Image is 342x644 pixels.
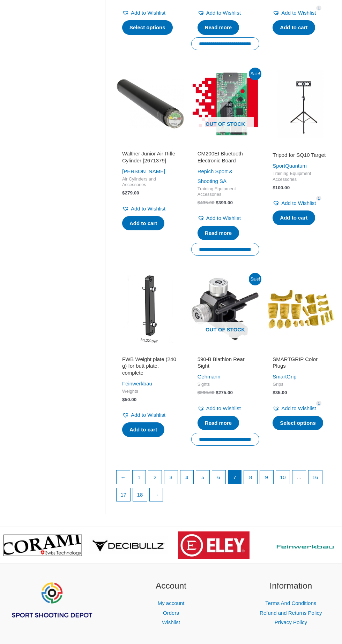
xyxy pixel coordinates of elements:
span: Grips [273,382,328,388]
span: Page 7 [228,470,241,484]
span: Add to Wishlist [281,405,316,411]
span: Sights [198,382,253,388]
a: Add to cart: “Tripod for SQ10 Target” [273,210,315,225]
img: Walther Junior Air Rifle Cylinder [116,70,184,138]
a: Out of stock [191,275,260,343]
a: Add to Wishlist [273,198,316,208]
iframe: Customer reviews powered by Trustpilot [122,347,178,356]
iframe: Customer reviews powered by Trustpilot [198,142,253,150]
iframe: Customer reviews powered by Trustpilot [273,347,328,356]
a: FWB Weight plate (240 g) for butt plate, complete [122,356,178,379]
a: Page 8 [244,470,257,484]
a: Select options for “SMARTGRIP Color Plugs” [273,416,323,430]
a: Page 1 [133,470,146,484]
span: $ [273,390,275,395]
span: Add to Wishlist [131,10,165,16]
a: SportQuantum [273,163,307,169]
span: 1 [316,6,322,11]
bdi: 399.00 [216,200,233,205]
a: SMARTGRIP Color Plugs [273,356,328,372]
span: $ [216,200,218,205]
aside: Footer Widget 3 [240,580,342,627]
a: Walther Junior Air Rifle Cylinder [2671379] [122,150,178,167]
a: Add to Wishlist [122,410,165,420]
span: 1 [316,196,322,201]
h2: Tripod for SQ10 Target [273,152,328,159]
span: Out of stock [196,322,254,338]
a: Page 17 [117,488,130,501]
h2: FWB Weight plate (240 g) for butt plate, complete [122,356,178,376]
a: Add to cart: “Walther Junior Air Rifle Cylinder [2671379]” [122,216,164,231]
span: … [292,470,306,484]
a: Page 6 [212,470,225,484]
h2: SMARTGRIP Color Plugs [273,356,328,369]
a: → [150,488,163,501]
span: Add to Wishlist [131,206,165,212]
h2: 590-B Biathlon Rear Sight [198,356,253,369]
span: Training Equipment Accessories [198,186,253,198]
span: $ [122,190,125,195]
a: Page 2 [148,470,162,484]
img: CM200EI Bluetooth Electronic Board [191,70,260,138]
a: Add to Wishlist [273,8,316,18]
a: Wishlist [162,619,180,625]
img: FWB Weight plate (240 g) for butt plate, complete [116,275,184,343]
a: CM200EI Bluetooth Electronic Board [198,150,253,167]
span: Out of stock [196,117,254,133]
a: Add to Wishlist [198,404,241,413]
iframe: Customer reviews powered by Trustpilot [122,142,178,150]
a: Refund and Returns Policy [260,610,322,616]
span: Sale! [249,273,261,285]
span: Training Equipment Accessories [273,171,328,182]
span: Weights [122,389,178,394]
span: Add to Wishlist [131,412,165,418]
span: $ [198,390,200,395]
nav: Information [240,598,342,628]
span: $ [198,200,200,205]
a: SmartGrip [273,374,296,379]
a: Gehmann [198,374,221,379]
a: My account [158,600,185,606]
a: Privacy Policy [275,619,307,625]
a: Read more about “Trigger Shoe - Point” [198,20,239,35]
a: Page 9 [260,470,273,484]
a: Add to Wishlist [198,213,241,223]
a: Tripod for SQ10 Target [273,152,328,161]
a: Read more about “CM200EI Bluetooth Electronic Board” [198,226,239,240]
h2: Account [120,580,222,592]
a: Repich Sport & Shooting SA [198,168,233,184]
a: Add to Wishlist [122,204,165,214]
a: Page 16 [308,470,322,484]
bdi: 290.00 [198,390,215,395]
a: 590-B Biathlon Rear Sight [198,356,253,372]
aside: Footer Widget 2 [120,580,222,627]
h2: Information [240,580,342,592]
a: Out of stock [191,70,260,138]
img: Tripod for SQ10 Target [266,70,335,138]
a: Terms And Conditions [265,600,316,606]
bdi: 279.00 [122,190,139,195]
a: Add to Wishlist [198,8,241,18]
a: [PERSON_NAME] [122,168,165,174]
img: 590-B Biathlon Rear Sight [191,275,260,343]
a: Page 3 [164,470,178,484]
bdi: 50.00 [122,397,136,402]
span: $ [216,390,218,395]
span: Add to Wishlist [206,405,241,411]
bdi: 435.00 [198,200,215,205]
a: Page 10 [276,470,290,484]
h2: CM200EI Bluetooth Electronic Board [198,150,253,164]
a: Read more about “590-B Biathlon Rear Sight” [198,416,239,430]
a: Page 18 [133,488,147,501]
a: Select options for “TOZ-Balance” [122,20,173,35]
a: Add to Wishlist [273,404,316,413]
bdi: 100.00 [273,185,290,190]
span: Add to Wishlist [206,215,241,221]
span: Air Cylinders and Accessories [122,176,178,188]
a: ← [117,470,130,484]
iframe: Customer reviews powered by Trustpilot [198,347,253,356]
h2: Walther Junior Air Rifle Cylinder [2671379] [122,150,178,164]
a: Page 5 [196,470,209,484]
nav: Account [120,598,222,628]
img: brand logo [178,531,250,559]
